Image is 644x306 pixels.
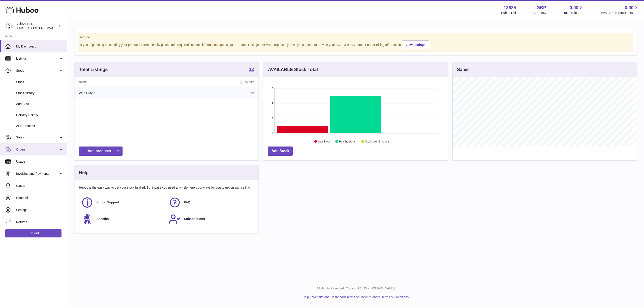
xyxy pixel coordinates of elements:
a: 0.00 Total sales [563,5,583,15]
span: Benefits [96,217,109,221]
p: Huboo is the easy way to get your stock fulfilled. But incase you need any help here's our ways f... [79,185,254,190]
span: Total sales [563,11,583,15]
span: Stock History [16,91,64,95]
span: [EMAIL_ADDRESS][DOMAIN_NAME] [17,26,66,30]
div: VoltShare Ltd [17,22,57,30]
td: With Huboo [74,87,172,99]
text: 2 [272,117,273,120]
a: Website and Dashboard Terms of Use [312,295,365,299]
h3: Sales [457,67,469,73]
th: Quantity [172,77,258,87]
span: My Dashboard [16,44,64,49]
span: Sales [16,135,59,140]
strong: 13625 [504,5,516,11]
a: 0.00 AVAILABLE Stock Total [601,5,639,15]
span: Delivery History [16,113,64,117]
h3: AVAILABLE Stock Total [268,67,318,73]
a: 12 [250,91,254,95]
a: FAQ [169,196,252,209]
a: Service Terms & Conditions [370,295,409,299]
a: Benefits [81,213,164,225]
span: Cases [16,184,64,188]
span: Subscriptions [184,217,205,221]
li: and [311,295,409,299]
text: Stock over 2 months [365,140,390,143]
span: Orders [16,147,59,152]
strong: Notice [80,35,631,39]
a: Add products [79,147,123,156]
strong: GBP [536,5,546,11]
span: ASN Uploads [16,124,64,128]
span: Invoicing and Payments [16,172,59,176]
a: Add Stock [268,147,293,156]
div: If you're planning on sending your products internationally please add required customs informati... [80,40,631,49]
text: 0 [272,132,273,134]
a: Subscriptions [169,213,252,225]
span: Stock [16,80,64,84]
a: Huboo Support [81,196,164,209]
span: FAQ [184,200,191,205]
a: Log out [5,229,61,237]
img: internalAdmin-13625@internal.huboo.com [5,23,12,29]
h3: Total Listings [79,67,108,73]
span: Listings [16,56,59,61]
span: Channels [16,196,64,200]
span: Huboo Support [96,200,119,205]
span: Returns [16,220,64,224]
text: 6 [272,87,273,90]
th: Name [74,77,172,87]
span: Usage [16,159,64,164]
text: Low Stock [318,140,330,143]
a: View Listings [402,41,429,49]
a: Help [303,295,309,299]
span: 0.00 [570,5,578,11]
p: All Rights Reserved. Copyright 2025 - [DOMAIN_NAME] [71,286,640,291]
text: 4 [272,102,273,105]
a: 12 [249,67,254,72]
span: Stock [16,69,59,73]
strong: 12 [249,67,254,71]
h3: Help [79,170,89,176]
text: Healthy stock [339,140,356,143]
span: AVAILABLE Stock Total [601,11,639,15]
div: Currency [534,11,546,15]
span: Settings [16,208,64,212]
div: Huboo Ref [501,11,516,15]
span: Add Stock [16,102,64,106]
span: 0.00 [625,5,633,11]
